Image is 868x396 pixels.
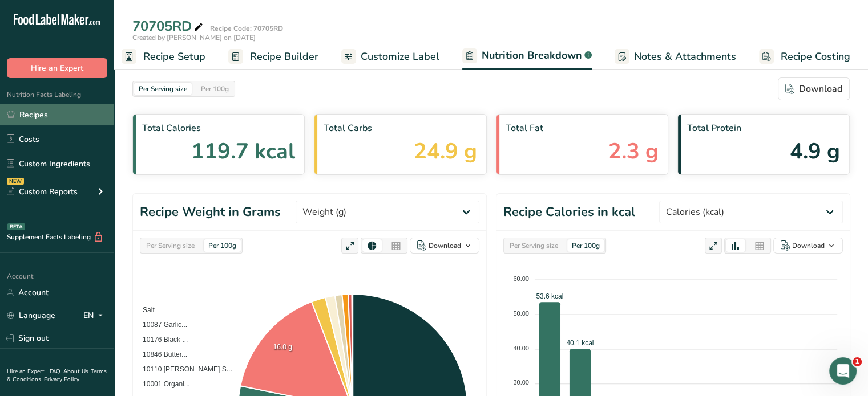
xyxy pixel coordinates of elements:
[482,48,582,63] span: Nutrition Breakdown
[781,49,850,64] span: Recipe Costing
[134,83,192,95] div: Per Serving size
[204,239,241,252] div: Per 100g
[134,380,190,388] span: 10001 Organi...
[134,336,188,344] span: 10176 Black ...
[361,49,439,64] span: Customize Label
[513,275,529,282] tspan: 60.00
[7,368,47,375] a: Hire an Expert .
[324,121,477,135] span: Total Carbs
[615,44,736,70] a: Notes & Attachments
[7,305,55,325] a: Language
[790,135,840,168] span: 4.9 g
[7,178,24,185] div: NEW
[63,368,91,375] a: About Us .
[228,44,318,70] a: Recipe Builder
[140,203,281,222] h1: Recipe Weight in Grams
[50,368,63,375] a: FAQ .
[462,43,592,70] a: Nutrition Breakdown
[7,186,78,198] div: Custom Reports
[44,375,79,383] a: Privacy Policy
[134,350,187,358] span: 10846 Butter...
[122,44,205,70] a: Recipe Setup
[410,238,479,254] button: Download
[506,121,659,135] span: Total Fat
[513,310,529,317] tspan: 50.00
[132,33,256,42] span: Created by [PERSON_NAME] on [DATE]
[210,23,283,34] div: Recipe Code: 70705RD
[785,82,842,96] div: Download
[792,240,825,251] div: Download
[142,121,295,135] span: Total Calories
[134,321,187,329] span: 10087 Garlic...
[196,83,233,95] div: Per 100g
[83,309,107,322] div: EN
[7,223,25,230] div: BETA
[7,58,107,78] button: Hire an Expert
[142,239,199,252] div: Per Serving size
[567,239,604,252] div: Per 100g
[505,239,563,252] div: Per Serving size
[829,357,857,385] iframe: Intercom live chat
[7,368,107,383] a: Terms & Conditions .
[191,135,295,168] span: 119.7 kcal
[513,344,529,351] tspan: 40.00
[503,203,635,222] h1: Recipe Calories in kcal
[341,44,439,70] a: Customize Label
[429,240,461,251] div: Download
[778,77,850,100] button: Download
[250,49,318,64] span: Recipe Builder
[853,357,862,366] span: 1
[134,365,232,373] span: 10110 [PERSON_NAME] S...
[513,379,529,386] tspan: 30.00
[608,135,659,168] span: 2.3 g
[634,49,736,64] span: Notes & Attachments
[414,135,477,168] span: 24.9 g
[132,16,205,36] div: 70705RD
[134,306,155,314] span: Salt
[143,49,205,64] span: Recipe Setup
[773,238,843,254] button: Download
[687,121,840,135] span: Total Protein
[759,44,850,70] a: Recipe Costing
